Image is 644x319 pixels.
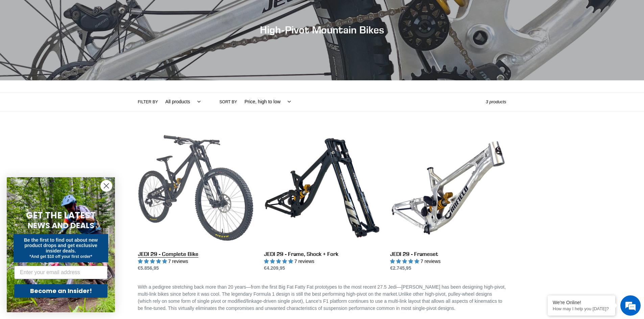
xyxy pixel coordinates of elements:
p: How may I help you today? [553,306,610,311]
div: We're Online! [553,300,610,305]
span: High-Pivot Mountain Bikes [260,24,384,36]
button: Become an Insider! [14,284,108,298]
label: Filter by [138,99,158,105]
span: With a pedigree stretching back more than 20 years—from the first Big Fat Fatty Fat prototypes to... [138,284,506,311]
span: *And get $10 off your first order* [29,254,92,259]
label: Sort by [219,99,237,105]
span: 3 products [486,99,506,104]
span: Be the first to find out about new product drops and get exclusive insider deals. [24,237,98,254]
input: Enter your email address [14,266,108,279]
span: GET THE LATEST [26,209,96,221]
span: NEWS AND DEALS [28,220,94,231]
button: Close dialog [100,180,112,192]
